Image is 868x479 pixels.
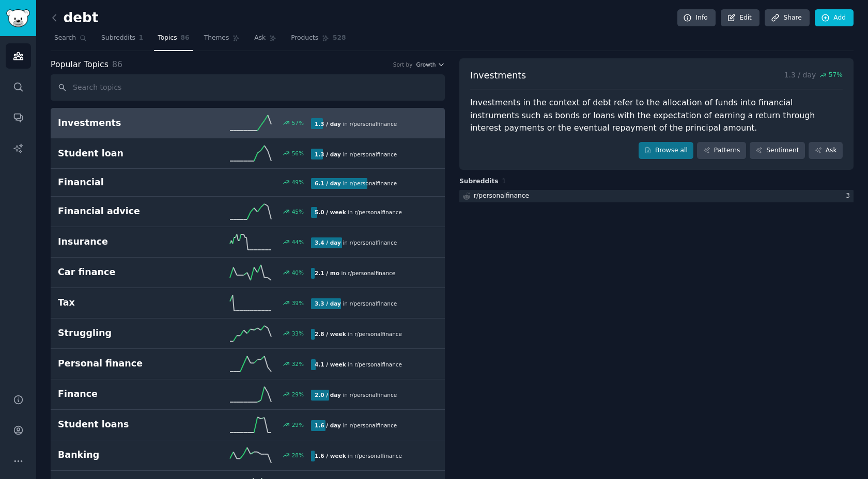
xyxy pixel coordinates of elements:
[829,71,843,80] span: 57 %
[311,451,406,461] div: in
[349,422,397,428] span: r/ personalfinance
[416,61,445,68] button: Growth
[315,361,346,368] b: 4.1 / week
[639,142,694,159] a: Browse all
[51,258,445,288] a: Car finance40%2.1 / moin r/personalfinance
[154,30,193,51] a: Topics86
[348,270,395,276] span: r/ personalfinance
[311,237,400,248] div: in
[315,239,341,246] b: 3.4 / day
[311,420,400,431] div: in
[354,453,402,459] span: r/ personalfinance
[315,151,341,157] b: 1.3 / day
[292,452,304,459] div: 28 %
[58,327,184,340] h2: Struggling
[784,69,843,82] p: 1.3 / day
[51,10,98,26] h2: debt
[51,169,445,197] a: Financial49%6.1 / dayin r/personalfinance
[292,330,304,337] div: 33 %
[58,296,184,309] h2: Tax
[315,209,346,215] b: 5.0 / week
[315,180,341,186] b: 6.1 / day
[51,379,445,410] a: Finance29%2.0 / dayin r/personalfinance
[292,421,304,428] div: 29 %
[251,30,280,51] a: Ask
[254,34,266,43] span: Ask
[502,178,506,185] span: 1
[112,59,122,69] span: 86
[354,361,402,368] span: r/ personalfinance
[315,300,341,307] b: 3.3 / day
[6,9,30,27] img: GummySearch logo
[54,34,76,43] span: Search
[58,357,184,370] h2: Personal finance
[459,190,854,203] a: r/personalfinance3
[349,392,397,398] span: r/ personalfinance
[697,142,746,159] a: Patterns
[349,121,397,127] span: r/ personalfinance
[51,197,445,227] a: Financial advice45%5.0 / weekin r/personalfinance
[58,147,184,160] h2: Student loan
[311,149,400,159] div: in
[287,30,349,51] a: Products528
[58,449,184,461] h2: Banking
[200,30,244,51] a: Themes
[58,418,184,431] h2: Student loans
[315,422,341,428] b: 1.6 / day
[51,440,445,471] a: Banking28%1.6 / weekin r/personalfinance
[51,227,445,258] a: Insurance44%3.4 / dayin r/personalfinance
[333,34,346,43] span: 528
[98,30,147,51] a: Subreddits1
[101,34,135,43] span: Subreddits
[416,61,436,68] span: Growth
[809,142,843,159] a: Ask
[51,349,445,379] a: Personal finance32%4.1 / weekin r/personalfinance
[58,176,184,189] h2: Financial
[51,410,445,440] a: Student loans29%1.6 / dayin r/personalfinance
[459,177,499,186] span: Subreddits
[349,300,397,307] span: r/ personalfinance
[51,58,109,71] span: Popular Topics
[750,142,805,159] a: Sentiment
[349,180,397,186] span: r/ personalfinance
[51,138,445,169] a: Student loan56%1.3 / dayin r/personalfinance
[51,30,90,51] a: Search
[315,331,346,337] b: 2.8 / week
[204,34,229,43] span: Themes
[311,329,406,340] div: in
[765,9,809,27] a: Share
[311,118,400,129] div: in
[291,34,318,43] span: Products
[58,235,184,248] h2: Insurance
[292,238,304,246] div: 44 %
[315,270,339,276] b: 2.1 / mo
[315,392,341,398] b: 2.0 / day
[181,34,190,43] span: 86
[349,239,397,246] span: r/ personalfinance
[51,74,445,101] input: Search topics
[315,121,341,127] b: 1.3 / day
[292,208,304,215] div: 45 %
[139,34,144,43] span: 1
[292,150,304,157] div: 56 %
[721,9,760,27] a: Edit
[292,179,304,186] div: 49 %
[677,9,716,27] a: Info
[58,388,184,401] h2: Finance
[292,269,304,276] div: 40 %
[470,69,526,82] span: Investments
[311,390,400,401] div: in
[311,207,406,218] div: in
[51,108,445,138] a: Investments57%1.3 / dayin r/personalfinance
[315,453,346,459] b: 1.6 / week
[354,209,402,215] span: r/ personalfinance
[292,119,304,126] div: 57 %
[311,268,399,279] div: in
[354,331,402,337] span: r/ personalfinance
[474,191,529,201] div: r/ personalfinance
[58,266,184,279] h2: Car finance
[292,360,304,368] div: 32 %
[58,205,184,218] h2: Financial advice
[51,318,445,349] a: Struggling33%2.8 / weekin r/personalfinance
[292,299,304,307] div: 39 %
